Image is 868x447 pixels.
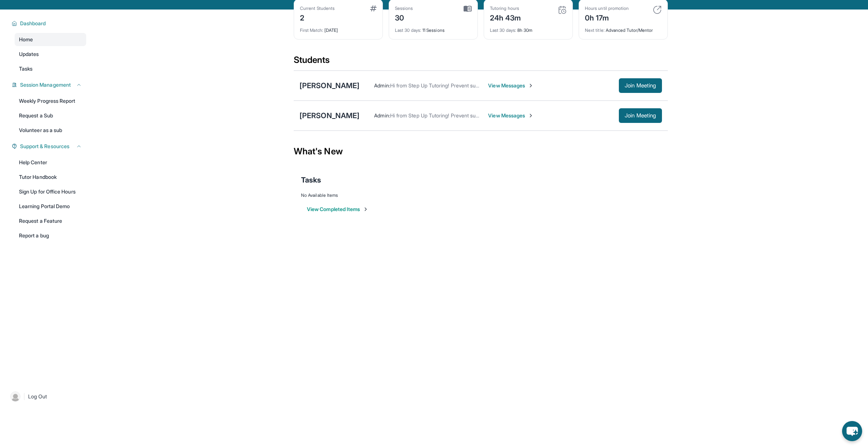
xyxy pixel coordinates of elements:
[15,62,86,75] a: Tasks
[625,113,656,118] span: Join Meeting
[17,81,82,89] button: Session Management
[300,23,377,33] div: [DATE]
[15,33,86,46] a: Home
[653,5,662,14] img: card
[374,82,390,89] span: Admin :
[20,81,71,89] span: Session Management
[300,5,335,11] div: Current Students
[15,170,86,184] a: Tutor Handbook
[301,175,321,185] span: Tasks
[558,5,567,14] img: card
[301,192,660,198] div: No Available Items
[15,109,86,122] a: Request a Sub
[19,50,39,58] span: Updates
[15,214,86,228] a: Request a Feature
[490,5,521,11] div: Tutoring hours
[7,388,86,405] a: |Log Out
[370,5,377,11] img: card
[300,27,323,33] span: First Match :
[585,5,629,11] div: Hours until promotion
[490,23,567,33] div: 8h 30m
[395,27,421,33] span: Last 30 days :
[490,11,521,23] div: 24h 43m
[300,80,359,91] div: [PERSON_NAME]
[395,23,472,33] div: 11 Sessions
[307,206,369,213] button: View Completed Items
[294,54,668,70] div: Students
[528,83,534,89] img: Chevron-Right
[464,5,472,12] img: card
[488,112,534,119] span: View Messages
[15,124,86,137] a: Volunteer as a sub
[374,112,390,119] span: Admin :
[490,27,516,33] span: Last 30 days :
[15,48,86,61] a: Updates
[528,113,534,119] img: Chevron-Right
[20,143,69,150] span: Support & Resources
[10,391,20,402] img: user-img
[300,11,335,23] div: 2
[488,82,534,89] span: View Messages
[395,5,413,11] div: Sessions
[28,393,47,400] span: Log Out
[15,156,86,169] a: Help Center
[19,65,33,72] span: Tasks
[15,229,86,242] a: Report a bug
[619,108,662,123] button: Join Meeting
[294,135,668,168] div: What's New
[20,20,46,27] span: Dashboard
[585,11,629,23] div: 0h 17m
[19,36,33,43] span: Home
[15,185,86,198] a: Sign Up for Office Hours
[15,94,86,108] a: Weekly Progress Report
[17,143,82,150] button: Support & Resources
[17,20,82,27] button: Dashboard
[585,27,605,33] span: Next title :
[300,110,359,121] div: [PERSON_NAME]
[842,421,862,441] button: chat-button
[585,23,662,33] div: Advanced Tutor/Mentor
[625,83,656,88] span: Join Meeting
[619,78,662,93] button: Join Meeting
[23,392,25,401] span: |
[395,11,413,23] div: 30
[15,200,86,213] a: Learning Portal Demo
